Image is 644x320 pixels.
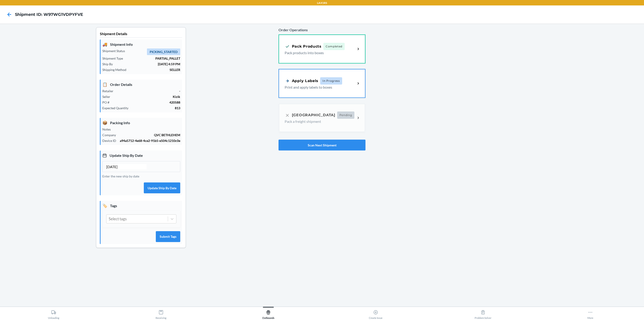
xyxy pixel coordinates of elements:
p: Pack products into boxes [285,50,352,56]
p: LAX1RS [317,1,327,5]
p: SELLER [130,67,180,72]
div: Outbounds [262,308,274,319]
div: Receiving [156,308,166,319]
p: Company [102,133,120,137]
p: QVC BETHLEHEM [120,133,180,137]
p: Device ID [102,138,120,143]
button: Outbounds [215,307,322,319]
button: Create Issue [322,307,429,319]
button: Submit Tags [156,231,180,242]
a: Pack ProductsCompletedPack products into boxes [279,34,365,63]
p: Shipping Method [102,67,130,72]
p: 420588 [113,100,180,105]
p: Enter the new ship by date [102,174,180,179]
p: Shipment Type [102,56,127,61]
p: Retailer [102,89,117,93]
p: [DATE] 4:59 PM [116,62,180,66]
div: Select tags [109,216,127,222]
p: Update Ship By Date [102,152,180,158]
div: Problem Solver [475,308,491,319]
div: Create Issue [369,308,382,319]
input: MM/DD/YYYY [106,164,147,170]
p: Seller [102,94,114,99]
div: Apply Labels [285,78,318,84]
h4: Shipment ID: W97WG1VDPYFVE [15,12,83,17]
button: Problem Solver [429,307,537,319]
span: 📋 [102,81,107,87]
span: PICKING_STARTED [147,48,180,55]
span: 📦 [102,120,107,126]
p: Tags [102,203,180,209]
p: Shipment Info [102,41,180,47]
p: - [117,89,180,93]
button: Update Ship By Date [144,182,180,193]
span: 🏷️ [102,203,107,209]
div: Unloading [48,308,59,319]
p: Print and apply labels to boxes [285,85,352,90]
p: PO # [102,100,113,105]
p: a94a5712-4e68-4ce2-91b5-e504c1210c0e [120,138,180,143]
span: In Progress [320,77,342,85]
button: Scan Next Shipment [279,140,365,150]
p: Packing Info [102,120,180,126]
p: 813 [132,106,180,110]
p: PARTIAL_PALLET [127,56,180,61]
p: Shipment Details [100,31,182,38]
a: Apply LabelsIn ProgressPrint and apply labels to boxes [279,69,365,98]
p: Kizik [114,94,180,99]
p: Ship By [102,62,116,66]
p: Expected Quantity [102,106,132,110]
p: Order Operations [279,27,365,33]
button: More [537,307,644,319]
div: More [587,308,593,319]
p: Order Details [102,81,180,87]
p: Notes [102,127,114,132]
button: Receiving [107,307,215,319]
div: Pack Products [285,44,322,49]
span: Completed [323,43,345,50]
p: Shipment Status [102,48,129,53]
span: 🚚 [102,41,107,47]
